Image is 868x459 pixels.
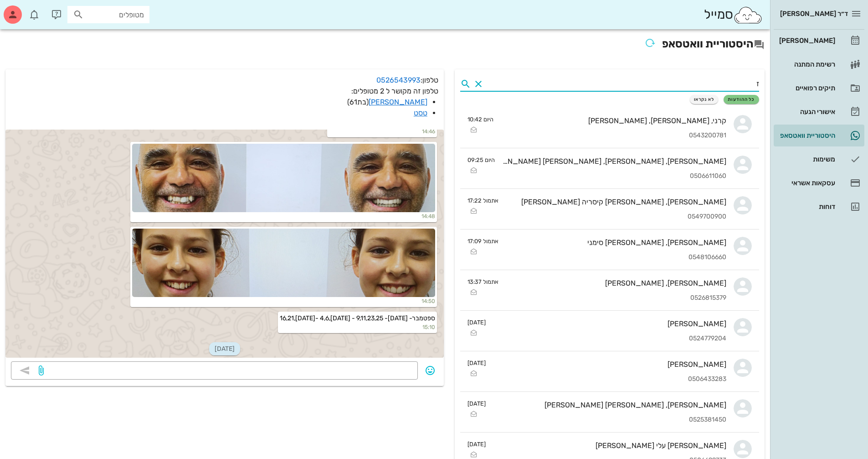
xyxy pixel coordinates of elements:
[774,172,864,194] a: עסקאות אשראי
[493,376,726,383] div: 0506433283
[467,237,498,245] small: אתמול 17:09
[473,78,484,89] button: Clear
[467,318,486,327] small: [DATE]
[774,53,864,75] a: רשימת המתנה
[690,95,719,104] button: לא נקראו
[774,101,864,123] a: אישורי הגעה
[467,359,486,367] small: [DATE]
[329,127,435,136] small: 14:46
[502,172,726,180] div: 0506611060
[493,360,726,369] div: [PERSON_NAME]
[774,77,864,99] a: תיקים רפואיים
[506,213,726,221] div: 0549700900
[132,212,435,220] small: 14:48
[724,95,759,104] button: כל ההודעות
[209,342,240,355] span: [DATE]
[506,279,726,287] div: [PERSON_NAME], [PERSON_NAME]
[5,35,765,55] h2: היסטוריית וואטסאפ
[493,441,726,450] div: [PERSON_NAME] עלי [PERSON_NAME]
[694,97,714,102] span: לא נקראו
[280,314,435,322] span: ספטמבר- [DATE]- 16,21,[DATE]- 4,6,[DATE] - 9,11,23,25
[467,440,486,449] small: [DATE]
[780,10,848,18] span: ד״ר [PERSON_NAME]
[777,37,835,44] div: [PERSON_NAME]
[704,5,763,25] div: סמייל
[493,319,726,328] div: [PERSON_NAME]
[777,156,835,163] div: משימות
[467,115,493,124] small: היום 10:42
[733,6,763,24] img: SmileCloud logo
[347,98,369,106] span: (בת )
[728,97,755,102] span: כל ההודעות
[777,61,835,68] div: רשימת המתנה
[506,198,726,206] div: [PERSON_NAME], [PERSON_NAME] קיסריה [PERSON_NAME]
[11,86,438,119] p: טלפון זה מקושר ל 2 מטופלים:
[506,254,726,261] div: 0548106660
[777,132,835,139] div: היסטוריית וואטסאפ
[777,179,835,187] div: עסקאות אשראי
[467,196,498,205] small: אתמול 17:22
[774,196,864,218] a: דוחות
[11,75,438,86] p: טלפון:
[414,109,427,117] a: טסט
[777,108,835,115] div: אישורי הגעה
[349,98,357,106] span: 61
[467,156,495,164] small: היום 09:25
[369,98,427,106] a: [PERSON_NAME]
[486,77,759,91] input: אפשר להקליד שם או טלפון...
[493,401,726,409] div: [PERSON_NAME], [PERSON_NAME] [PERSON_NAME]
[467,399,486,408] small: [DATE]
[27,7,32,13] span: תג
[777,203,835,210] div: דוחות
[774,125,864,146] a: היסטוריית וואטסאפ
[493,416,726,424] div: 0525381450
[501,132,726,140] div: 0543200781
[501,116,726,125] div: קרני, [PERSON_NAME], [PERSON_NAME]
[774,148,864,170] a: משימות
[467,277,498,286] small: אתמול 13:37
[376,76,421,84] a: 0526543993
[506,238,726,247] div: [PERSON_NAME], [PERSON_NAME] סימני
[132,297,435,305] small: 14:50
[502,157,726,166] div: [PERSON_NAME], [PERSON_NAME], [PERSON_NAME] [PERSON_NAME]
[280,323,435,331] small: 15:10
[774,30,864,52] a: [PERSON_NAME]
[506,294,726,302] div: 0526815379
[493,335,726,343] div: 0524779204
[777,84,835,92] div: תיקים רפואיים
